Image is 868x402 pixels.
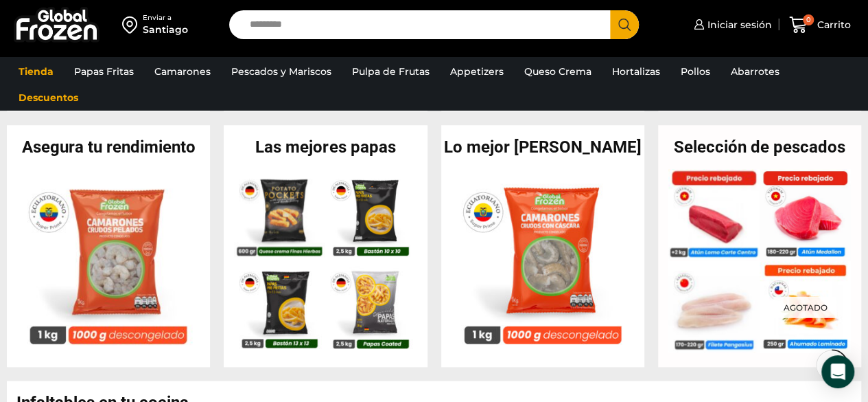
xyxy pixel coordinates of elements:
a: Pollos [674,58,717,85]
h2: Lo mejor [PERSON_NAME] [441,139,644,155]
a: Camarones [148,58,218,85]
a: Papas Fritas [67,58,141,85]
div: Open Intercom Messenger [821,355,854,388]
span: Iniciar sesión [704,18,772,32]
h2: Selección de pescados [658,139,861,155]
a: Queso Crema [517,58,598,85]
a: Hortalizas [605,58,667,85]
button: Search button [610,10,639,39]
a: Iniciar sesión [690,11,772,38]
a: Pescados y Mariscos [224,58,338,85]
a: Pulpa de Frutas [345,58,436,85]
a: Tienda [12,58,60,85]
span: 0 [803,14,814,25]
div: Santiago [143,23,188,36]
div: Enviar a [143,13,188,23]
p: Agotado [773,297,836,318]
img: address-field-icon.svg [122,13,143,36]
span: Carrito [814,18,851,32]
a: Descuentos [12,85,85,111]
a: 0 Carrito [786,9,854,41]
a: Abarrotes [724,58,786,85]
a: Appetizers [443,58,511,85]
h2: Asegura tu rendimiento [7,139,210,155]
h2: Las mejores papas [224,139,427,155]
